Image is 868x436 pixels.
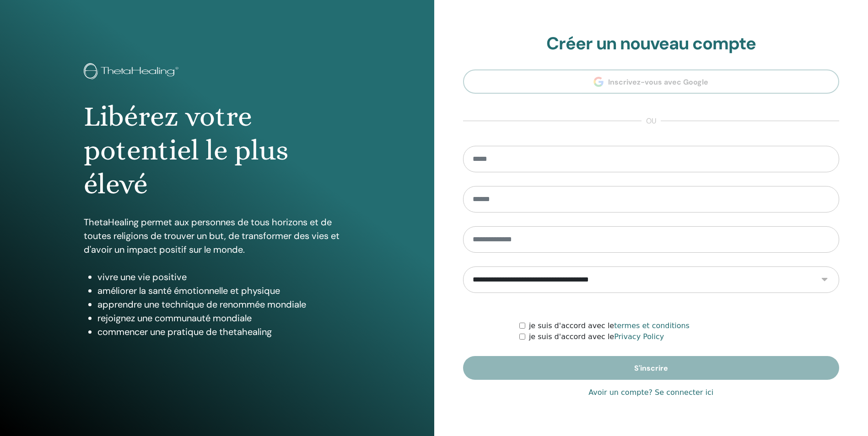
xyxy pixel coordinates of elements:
[614,321,690,330] a: termes et conditions
[529,331,664,342] label: je suis d'accord avec le
[529,320,690,331] label: je suis d'accord avec le
[84,100,350,202] h1: Libérez votre potentiel le plus élevé
[97,270,350,284] li: vivre une vie positive
[84,215,350,256] p: ThetaHealing permet aux personnes de tous horizons et de toutes religions de trouver un but, de t...
[97,311,350,325] li: rejoignez une communauté mondiale
[97,284,350,298] li: améliorer la santé émotionnelle et physique
[588,387,713,398] a: Avoir un compte? Se connecter ici
[642,116,661,127] span: ou
[97,298,350,311] li: apprendre une technique de renommée mondiale
[463,33,840,54] h2: Créer un nouveau compte
[97,325,350,339] li: commencer une pratique de thetahealing
[614,332,664,341] a: Privacy Policy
